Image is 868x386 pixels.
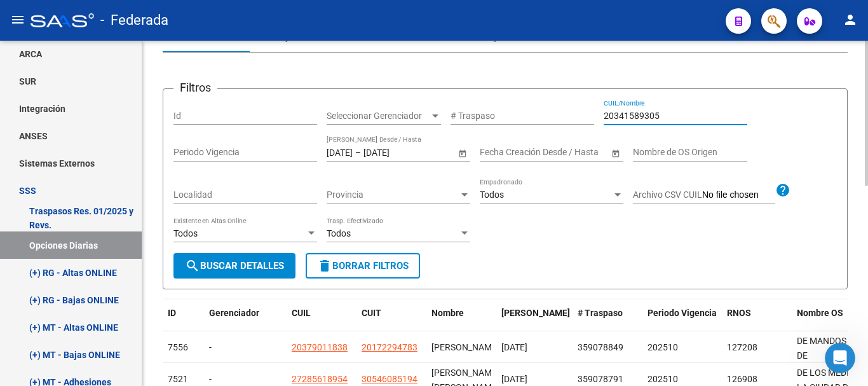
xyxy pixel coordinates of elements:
[648,342,678,352] span: 202510
[480,147,526,158] input: Fecha inicio
[355,147,361,158] span: –
[496,300,573,341] datatable-header-cell: Fecha Traspaso
[431,342,499,352] span: [PERSON_NAME]
[727,308,751,318] span: RNOS
[362,342,417,352] span: 20172294783
[456,146,469,160] button: Open calendar
[480,190,504,200] span: Todos
[327,228,351,238] span: Todos
[775,183,790,198] mat-icon: help
[797,308,843,318] span: Nombre OS
[173,228,198,238] span: Todos
[642,300,722,341] datatable-header-cell: Periodo Vigencia
[168,342,188,352] span: 7556
[204,300,287,341] datatable-header-cell: Gerenciador
[722,300,792,341] datatable-header-cell: RNOS
[10,12,25,27] mat-icon: menu
[327,111,430,121] span: Seleccionar Gerenciador
[185,260,284,272] span: Buscar Detalles
[356,300,426,341] datatable-header-cell: CUIT
[501,308,570,318] span: [PERSON_NAME]
[168,374,188,384] span: 7521
[578,308,623,318] span: # Traspaso
[362,308,381,318] span: CUIT
[537,147,599,158] input: Fecha fin
[173,253,295,279] button: Buscar Detalles
[578,342,623,352] span: 359078849
[573,300,642,341] datatable-header-cell: # Traspaso
[426,300,496,341] datatable-header-cell: Nombre
[825,343,855,373] iframe: Intercom live chat
[287,300,356,341] datatable-header-cell: CUIL
[306,253,420,279] button: Borrar Filtros
[609,146,622,160] button: Open calendar
[633,190,702,200] span: Archivo CSV CUIL
[327,190,459,200] span: Provincia
[168,308,176,318] span: ID
[648,374,678,384] span: 202510
[163,300,204,341] datatable-header-cell: ID
[363,147,426,158] input: Fecha fin
[843,12,858,27] mat-icon: person
[292,374,348,384] span: 27285618954
[185,258,200,273] mat-icon: search
[648,308,717,318] span: Periodo Vigencia
[317,260,409,272] span: Borrar Filtros
[209,342,212,352] span: -
[727,374,757,384] span: 126908
[317,258,332,273] mat-icon: delete
[100,6,168,34] span: - Federada
[327,147,353,158] input: Fecha inicio
[209,308,259,318] span: Gerenciador
[702,190,775,201] input: Archivo CSV CUIL
[578,374,623,384] span: 359078791
[292,308,311,318] span: CUIL
[173,79,217,97] h3: Filtros
[431,308,464,318] span: Nombre
[292,342,348,352] span: 20379011838
[209,374,212,384] span: -
[362,374,417,384] span: 30546085194
[727,342,757,352] span: 127208
[501,340,567,355] div: [DATE]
